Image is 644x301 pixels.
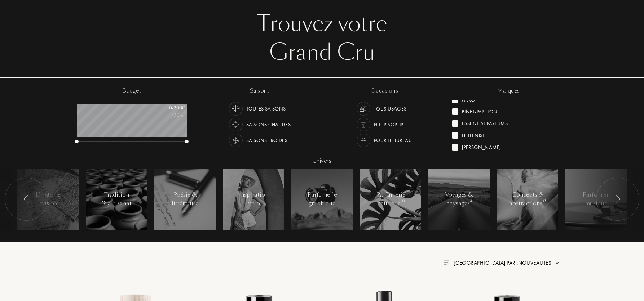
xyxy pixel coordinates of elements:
img: arr_left.svg [23,194,29,204]
div: marques [492,87,525,95]
span: 4 [470,199,472,204]
img: usage_season_hot_white.svg [231,120,241,130]
img: arr_left.svg [615,194,621,204]
span: [GEOGRAPHIC_DATA] par : Nouveautés [454,259,551,266]
img: usage_occasion_work_white.svg [358,135,369,145]
div: Pour le bureau [374,134,412,147]
div: Parfumerie naturelle [375,190,406,208]
div: Inspiration rétro [238,190,269,208]
img: usage_occasion_all_white.svg [358,104,369,114]
img: arrow.png [554,260,560,266]
img: usage_occasion_party_white.svg [358,120,369,130]
div: occasions [365,87,403,95]
div: Pour sortir [374,118,403,131]
img: usage_season_average_white.svg [231,104,241,114]
div: Tradition & artisanat [101,190,132,208]
div: Parfumerie graphique [307,190,338,208]
img: filter_by.png [444,260,449,265]
div: budget [117,87,146,95]
div: Trouvez votre [79,9,565,38]
div: Tous usages [374,102,407,116]
div: saisons [245,87,275,95]
div: Binet-Papillon [462,105,498,115]
div: Concepts & abstractions [509,190,546,208]
div: Poésie & littérature [170,190,200,208]
div: Voyages & paysages [444,190,475,208]
img: usage_season_cold_white.svg [231,135,241,145]
div: /50mL [149,112,185,119]
div: Essential Parfums [462,117,508,127]
div: Toutes saisons [246,102,286,116]
span: 10 [401,199,405,204]
div: Univers [308,157,336,165]
div: Saisons chaudes [246,118,291,131]
div: Grand Cru [79,38,565,67]
div: Saisons froides [246,134,287,147]
div: [PERSON_NAME] [462,141,501,151]
div: 0 - 200 € [149,104,185,112]
div: Hellenist [462,129,485,139]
